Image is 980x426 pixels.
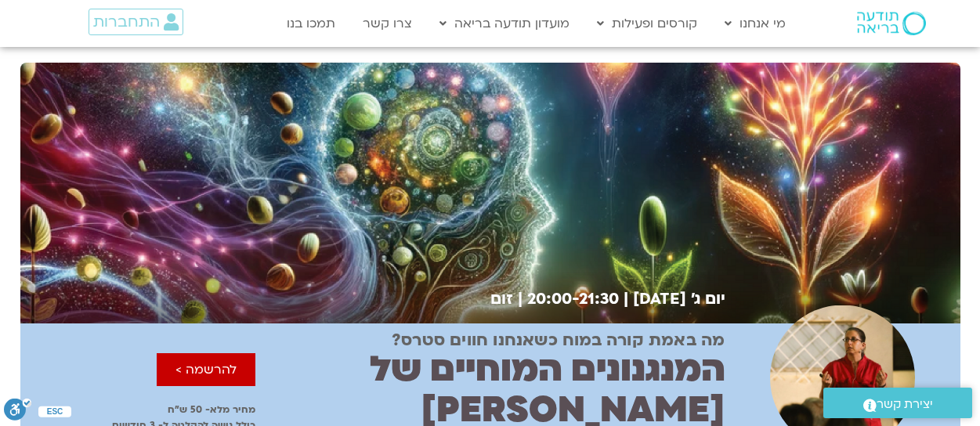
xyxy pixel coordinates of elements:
[93,13,160,31] span: התחברות
[589,9,705,38] a: קורסים ופעילות
[479,290,725,308] h2: יום ג׳ [DATE] | 20:00-21:30 | זום
[279,9,343,38] a: תמכו בנו
[157,353,255,386] a: להרשמה >
[857,12,926,35] img: תודעה בריאה
[432,9,577,38] a: מועדון תודעה בריאה
[355,9,420,38] a: צרו קשר
[89,9,183,35] a: התחברות
[392,331,725,350] h2: מה באמת קורה במוח כשאנחנו חווים סטרס?
[877,394,933,415] span: יצירת קשר
[823,388,972,418] a: יצירת קשר
[175,363,237,377] span: להרשמה >
[717,9,794,38] a: מי אנחנו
